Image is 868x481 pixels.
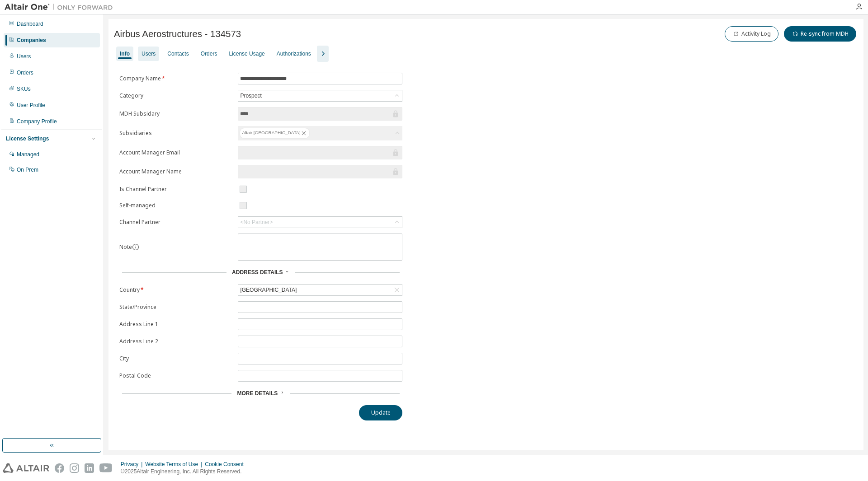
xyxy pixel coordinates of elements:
span: Airbus Aerostructures - 134573 [114,29,241,39]
div: Prospect [238,90,402,101]
label: City [119,355,232,362]
label: Channel Partner [119,219,232,226]
span: Address Details [232,269,283,276]
label: Account Manager Name [119,168,232,175]
div: Managed [17,151,39,158]
div: Website Terms of Use [145,461,205,468]
div: Prospect [239,91,263,101]
div: <No Partner> [238,217,402,228]
div: Altair [GEOGRAPHIC_DATA] [238,126,402,140]
label: Postal Code [119,372,232,379]
img: Altair One [5,3,118,12]
label: Subsidiaries [119,130,232,137]
div: Contacts [167,50,189,57]
label: Company Name [119,75,232,82]
div: Orders [17,69,33,76]
label: Category [119,92,232,99]
div: Altair [GEOGRAPHIC_DATA] [240,128,310,139]
img: altair_logo.svg [3,463,49,473]
div: Authorizations [277,50,311,57]
img: linkedin.svg [85,463,94,473]
label: Country [119,286,232,294]
div: Company Profile [17,118,57,125]
div: Orders [201,50,217,57]
img: instagram.svg [70,463,79,473]
div: License Settings [6,135,49,142]
p: © 2025 Altair Engineering, Inc. All Rights Reserved. [121,468,249,476]
div: [GEOGRAPHIC_DATA] [239,285,298,295]
label: MDH Subsidary [119,110,232,117]
button: Re-sync from MDH [784,26,856,42]
div: License Usage [229,50,264,57]
label: Self-managed [119,202,232,209]
img: youtube.svg [99,463,113,473]
div: Info [120,50,130,57]
button: Activity Log [725,26,778,42]
div: [GEOGRAPHIC_DATA] [238,285,402,295]
label: Address Line 1 [119,321,232,328]
label: Address Line 2 [119,338,232,345]
label: Note [119,243,132,251]
div: Users [142,50,156,57]
div: User Profile [17,102,45,109]
div: Users [17,53,31,60]
div: <No Partner> [240,219,273,226]
label: State/Province [119,304,232,311]
div: SKUs [17,85,31,93]
div: On Prem [17,166,38,173]
div: Privacy [121,461,145,468]
div: Companies [17,37,46,44]
button: information [132,243,139,251]
label: Is Channel Partner [119,186,232,193]
span: More Details [237,390,278,397]
button: Update [359,405,402,420]
div: Dashboard [17,20,43,28]
div: Cookie Consent [205,461,249,468]
label: Account Manager Email [119,149,232,156]
img: facebook.svg [55,463,64,473]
